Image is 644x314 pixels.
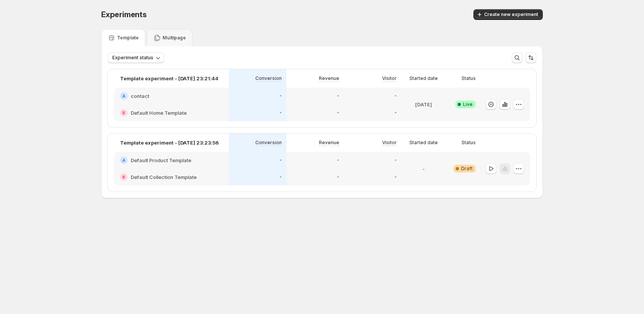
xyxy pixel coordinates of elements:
[319,140,339,146] p: Revenue
[122,175,125,179] h2: B
[382,75,397,81] p: Visitor
[101,10,147,19] span: Experiments
[117,35,139,41] p: Template
[131,92,149,100] h2: contact
[422,165,425,172] p: -
[131,156,191,164] h2: Default Product Template
[473,9,543,20] button: Create new experiment
[122,158,125,163] h2: A
[463,101,473,107] span: Live
[108,52,164,63] button: Experiment status
[484,11,538,18] span: Create new experiment
[382,140,397,146] p: Visitor
[409,140,438,146] p: Started date
[394,157,397,163] p: -
[319,75,339,81] p: Revenue
[255,75,282,81] p: Conversion
[279,157,282,163] p: -
[122,111,125,115] h2: B
[337,93,339,99] p: -
[394,93,397,99] p: -
[120,139,219,146] p: Template experiment - [DATE] 23:23:56
[279,110,282,116] p: -
[279,174,282,180] p: -
[526,52,536,63] button: Sort the results
[163,35,186,41] p: Multipage
[337,110,339,116] p: -
[122,94,125,98] h2: A
[462,140,476,146] p: Status
[131,109,187,117] h2: Default Home Template
[279,93,282,99] p: -
[337,157,339,163] p: -
[461,166,473,172] span: Draft
[120,75,219,82] p: Template experiment - [DATE] 23:21:44
[394,110,397,116] p: -
[255,140,282,146] p: Conversion
[112,55,153,61] span: Experiment status
[415,101,432,108] p: [DATE]
[409,75,438,81] p: Started date
[394,174,397,180] p: -
[337,174,339,180] p: -
[131,173,197,181] h2: Default Collection Template
[462,75,476,81] p: Status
